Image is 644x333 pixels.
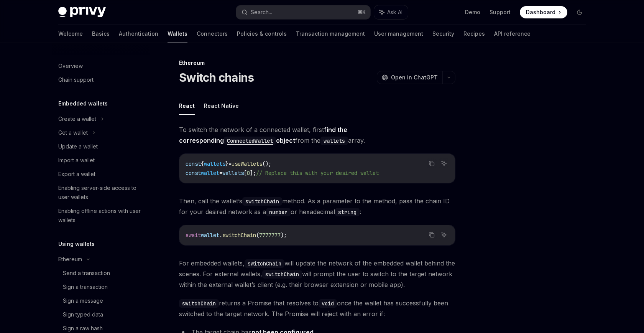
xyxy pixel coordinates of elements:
a: find the correspondingConnectedWalletobject [179,126,347,144]
button: Ask AI [374,5,408,19]
span: const [186,160,201,167]
a: API reference [494,25,531,43]
a: Update a wallet [52,140,150,153]
h1: Switch chains [179,71,254,84]
button: Open in ChatGPT [377,71,442,84]
a: Support [490,8,511,16]
a: Authentication [119,25,158,43]
span: = [219,170,222,176]
button: React Native [204,97,239,115]
span: Ask AI [387,8,402,16]
button: React [179,97,195,115]
a: Wallets [168,25,187,43]
span: . [219,232,222,239]
div: Sign a raw hash [63,324,103,333]
span: // Replace this with your desired wallet [256,170,379,176]
span: } [225,160,228,167]
a: Export a wallet [52,167,150,181]
a: Policies & controls [237,25,287,43]
a: Basics [92,25,110,43]
button: Copy the contents from the code block [427,230,437,240]
code: number [266,208,291,216]
span: wallets [204,160,225,167]
div: Overview [58,61,83,71]
div: Enabling server-side access to user wallets [58,183,146,202]
span: To switch the network of a connected wallet, first from the array. [179,124,455,146]
h5: Using wallets [58,239,95,249]
span: await [186,232,201,239]
span: (); [262,160,271,167]
a: Overview [52,59,150,73]
a: Send a transaction [52,266,150,280]
a: Enabling server-side access to user wallets [52,181,150,204]
span: ]; [250,170,256,176]
span: = [228,160,232,167]
button: Toggle dark mode [573,6,586,18]
div: Ethereum [58,255,82,264]
div: Import a wallet [58,156,95,165]
span: wallet [201,232,219,239]
code: switchChain [179,299,219,308]
code: wallets [320,137,348,145]
img: dark logo [58,7,106,18]
a: Security [432,25,454,43]
a: Chain support [52,73,150,87]
span: returns a Promise that resolves to once the wallet has successfully been switched to the target n... [179,298,455,319]
a: Transaction management [296,25,365,43]
span: 0 [247,170,250,176]
span: ); [281,232,287,239]
a: Dashboard [520,6,567,18]
button: Ask AI [439,230,449,240]
span: const [186,170,201,176]
a: Welcome [58,25,83,43]
div: Sign a transaction [63,282,108,292]
span: Then, call the wallet’s method. As a parameter to the method, pass the chain ID for your desired ... [179,196,455,217]
button: Search...⌘K [236,5,370,19]
div: Ethereum [179,59,455,67]
a: User management [374,25,423,43]
span: wallet [201,170,219,176]
div: Export a wallet [58,170,95,179]
div: Send a transaction [63,269,110,278]
div: Sign typed data [63,310,103,319]
a: Sign typed data [52,308,150,321]
code: string [335,208,360,216]
span: useWallets [232,160,262,167]
a: Connectors [197,25,228,43]
div: Create a wallet [58,114,96,124]
code: switchChain [242,197,282,206]
span: Dashboard [526,8,555,16]
code: void [319,299,337,308]
span: wallets [222,170,244,176]
div: Enabling offline actions with user wallets [58,206,146,225]
code: switchChain [245,259,284,268]
span: ⌘ K [358,9,366,15]
a: Recipes [463,25,485,43]
div: Search... [251,8,272,17]
span: Open in ChatGPT [391,74,438,81]
div: Chain support [58,75,94,84]
a: Sign a message [52,294,150,308]
div: Get a wallet [58,128,88,137]
code: ConnectedWallet [224,137,276,145]
a: Sign a transaction [52,280,150,294]
span: switchChain [222,232,256,239]
div: Sign a message [63,296,103,305]
h5: Embedded wallets [58,99,108,108]
a: Import a wallet [52,153,150,167]
a: Demo [465,8,480,16]
code: switchChain [262,270,302,279]
span: For embedded wallets, will update the network of the embedded wallet behind the scenes. For exter... [179,258,455,290]
button: Ask AI [439,158,449,168]
span: [ [244,170,247,176]
span: ( [256,232,259,239]
span: 7777777 [259,232,281,239]
a: Enabling offline actions with user wallets [52,204,150,227]
span: { [201,160,204,167]
button: Copy the contents from the code block [427,158,437,168]
div: Update a wallet [58,142,98,151]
